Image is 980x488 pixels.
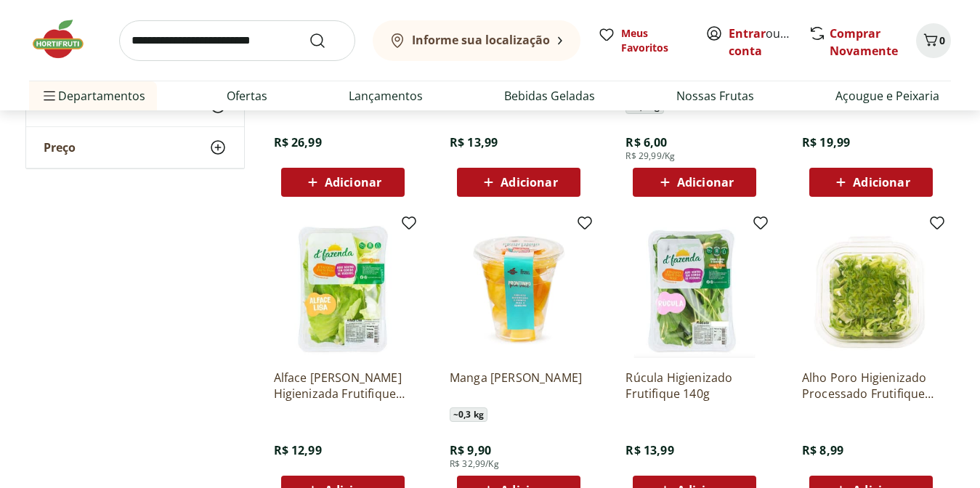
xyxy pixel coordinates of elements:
[450,134,498,150] span: R$ 13,99
[309,32,344,49] button: Submit Search
[274,134,322,150] span: R$ 26,99
[625,150,675,162] span: R$ 29,99/Kg
[830,25,898,59] a: Comprar Novamente
[853,176,910,188] span: Adicionar
[677,176,734,188] span: Adicionar
[349,87,423,105] a: Lançamentos
[802,370,940,402] a: Alho Poro Higienizado Processado Frutifique 110g
[729,25,766,41] a: Entrar
[802,220,940,358] img: Alho Poro Higienizado Processado Frutifique 110g
[457,168,580,197] button: Adicionar
[633,168,756,197] button: Adicionar
[227,87,267,105] a: Ofertas
[41,78,58,113] button: Menu
[450,442,491,458] span: R$ 9,90
[802,442,843,458] span: R$ 8,99
[281,168,405,197] button: Adicionar
[325,176,381,188] span: Adicionar
[625,220,764,358] img: Rúcula Higienizado Frutifique 140g
[274,370,412,402] a: Alface [PERSON_NAME] Higienizada Frutifique 140g
[598,26,688,55] a: Meus Favoritos
[373,20,580,61] button: Informe sua localização
[450,220,588,358] img: Manga Tommy Cortadinha
[41,78,145,113] span: Departamentos
[809,168,933,197] button: Adicionar
[729,25,809,59] a: Criar conta
[835,87,939,105] a: Açougue e Peixaria
[504,87,595,105] a: Bebidas Geladas
[916,23,951,58] button: Carrinho
[450,458,499,470] span: R$ 32,99/Kg
[274,442,322,458] span: R$ 12,99
[274,220,412,358] img: Alface Lisa Higienizada Frutifique 140g
[450,370,588,402] a: Manga [PERSON_NAME]
[29,17,102,61] img: Hortifruti
[450,407,487,422] span: ~ 0,3 kg
[26,127,244,168] button: Preço
[412,32,550,48] b: Informe sua localização
[802,134,850,150] span: R$ 19,99
[729,25,793,60] span: ou
[939,33,945,47] span: 0
[625,370,764,402] a: Rúcula Higienizado Frutifique 140g
[501,176,557,188] span: Adicionar
[119,20,355,61] input: search
[44,140,76,155] span: Preço
[625,442,673,458] span: R$ 13,99
[676,87,754,105] a: Nossas Frutas
[621,26,688,55] span: Meus Favoritos
[625,134,667,150] span: R$ 6,00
